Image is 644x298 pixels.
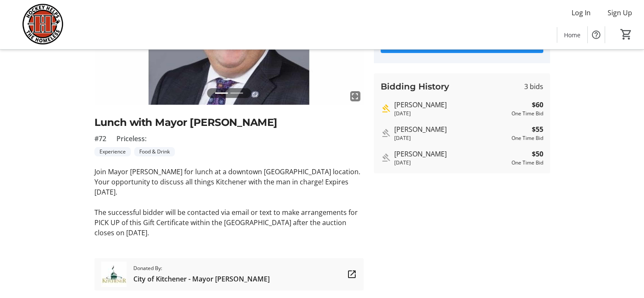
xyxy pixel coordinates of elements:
[511,159,543,167] div: One Time Bid
[94,115,364,130] h2: Lunch with Mayor [PERSON_NAME]
[532,149,543,159] strong: $50
[134,147,175,156] tr-label-badge: Food & Drink
[394,134,508,142] div: [DATE]
[524,81,543,92] span: 3 bids
[532,124,543,134] strong: $55
[133,265,270,272] span: Donated By:
[619,27,634,42] button: Cart
[94,258,364,290] a: City of Kitchener - Mayor Berry VrbanovicDonated By:City of Kitchener - Mayor [PERSON_NAME]
[381,103,391,114] mat-icon: Highest bid
[350,91,360,101] mat-icon: fullscreen
[101,262,127,287] img: City of Kitchener - Mayor Berry Vrbanovic
[94,207,364,238] p: The successful bidder will be contacted via email or text to make arrangements for PICK UP of thi...
[94,134,106,144] span: #72
[608,8,632,18] span: Sign Up
[572,8,591,18] span: Log In
[588,26,605,43] button: Help
[94,147,131,156] tr-label-badge: Experience
[381,36,543,53] button: Place Bid
[394,110,508,117] div: [DATE]
[394,100,508,110] div: [PERSON_NAME]
[394,159,508,167] div: [DATE]
[601,6,639,19] button: Sign Up
[565,6,597,19] button: Log In
[557,27,587,43] a: Home
[5,3,80,46] img: Hockey Helps the Homeless's Logo
[116,134,146,144] span: Priceless:
[133,274,270,284] span: City of Kitchener - Mayor [PERSON_NAME]
[394,124,508,134] div: [PERSON_NAME]
[564,31,580,39] span: Home
[532,100,543,110] strong: $60
[511,110,543,117] div: One Time Bid
[394,149,508,159] div: [PERSON_NAME]
[381,80,449,93] h3: Bidding History
[511,134,543,142] div: One Time Bid
[381,153,391,163] mat-icon: Outbid
[94,167,364,197] p: Join Mayor [PERSON_NAME] for lunch at a downtown [GEOGRAPHIC_DATA] location. Your opportunity to ...
[381,128,391,138] mat-icon: Outbid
